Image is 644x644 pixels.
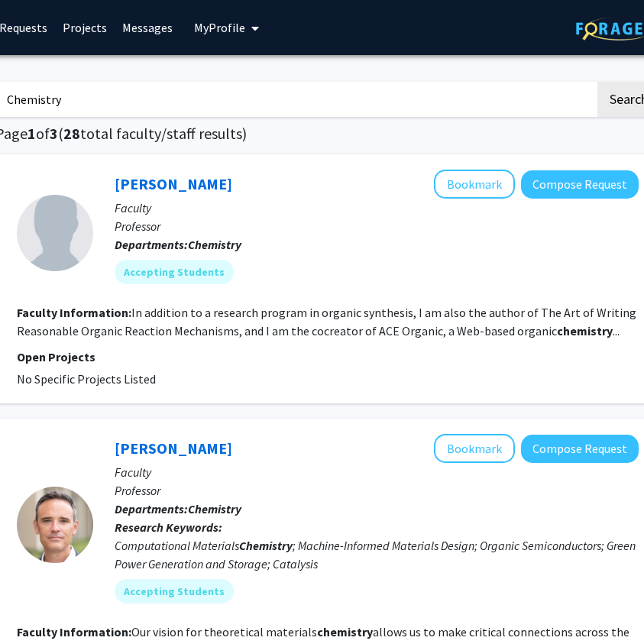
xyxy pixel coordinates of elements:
b: Chemistry [188,501,241,516]
b: Departments: [115,501,188,516]
a: [PERSON_NAME] [115,439,232,458]
span: 28 [63,124,80,143]
b: Chemistry [188,237,241,252]
div: Computational Materials ; Machine-Informed Materials Design; Organic Semiconductors; Green Power ... [115,536,639,573]
span: 3 [50,124,58,143]
span: No Specific Projects Listed [17,371,156,387]
b: Faculty Information: [17,305,131,320]
mat-chip: Accepting Students [115,260,234,284]
p: Professor [115,481,639,500]
button: Add Chad Risko to Bookmarks [434,434,515,463]
b: chemistry [557,323,613,338]
fg-read-more: In addition to a research program in organic synthesis, I am also the author of The Art of Writin... [17,305,636,338]
b: chemistry [317,624,373,639]
b: Chemistry [239,538,293,553]
b: Departments: [115,237,188,252]
p: Professor [115,217,639,235]
p: Faculty [115,463,639,481]
span: 1 [28,124,36,143]
b: Research Keywords: [115,519,222,535]
mat-chip: Accepting Students [115,579,234,604]
button: Compose Request to Chad Risko [521,435,639,463]
button: Add Robert Grossman to Bookmarks [434,170,515,199]
iframe: Chat [11,575,65,633]
b: Faculty Information: [17,624,131,639]
a: Messages [115,1,180,54]
p: Open Projects [17,348,639,366]
a: [PERSON_NAME] [115,174,232,193]
button: Compose Request to Robert Grossman [521,170,639,199]
span: My Profile [194,20,245,35]
p: Faculty [115,199,639,217]
a: Projects [55,1,115,54]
